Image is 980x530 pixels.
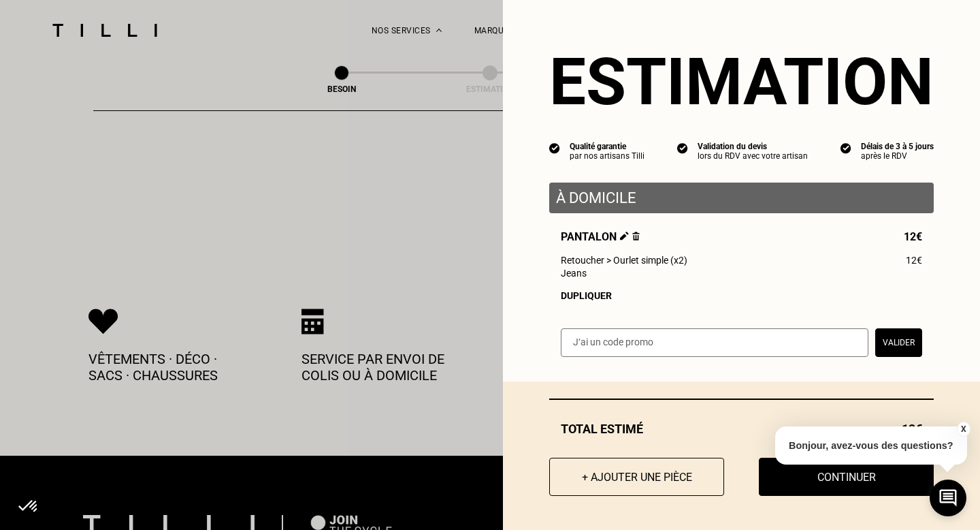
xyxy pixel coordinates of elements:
button: Valider [875,328,922,357]
div: par nos artisans Tilli [570,151,644,161]
span: 12€ [906,255,922,266]
img: Éditer [620,232,629,240]
input: J‘ai un code promo [561,328,868,357]
div: Validation du devis [698,142,808,151]
span: Pantalon [561,230,640,243]
img: icon list info [677,142,688,154]
button: Continuer [759,458,934,496]
p: Bonjour, avez-vous des questions? [775,426,967,465]
section: Estimation [549,44,934,120]
div: Dupliquer [561,290,922,301]
div: Qualité garantie [570,142,644,151]
img: Supprimer [632,232,640,240]
div: Délais de 3 à 5 jours [861,142,934,151]
p: À domicile [556,189,927,206]
img: icon list info [840,142,851,154]
span: Retoucher > Ourlet simple (x2) [561,255,687,266]
div: Total estimé [549,422,934,436]
div: après le RDV [861,151,934,161]
button: X [956,422,970,437]
img: icon list info [549,142,560,154]
button: + Ajouter une pièce [549,458,724,496]
div: lors du RDV avec votre artisan [698,151,808,161]
span: 12€ [904,230,922,243]
span: Jeans [561,268,587,279]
